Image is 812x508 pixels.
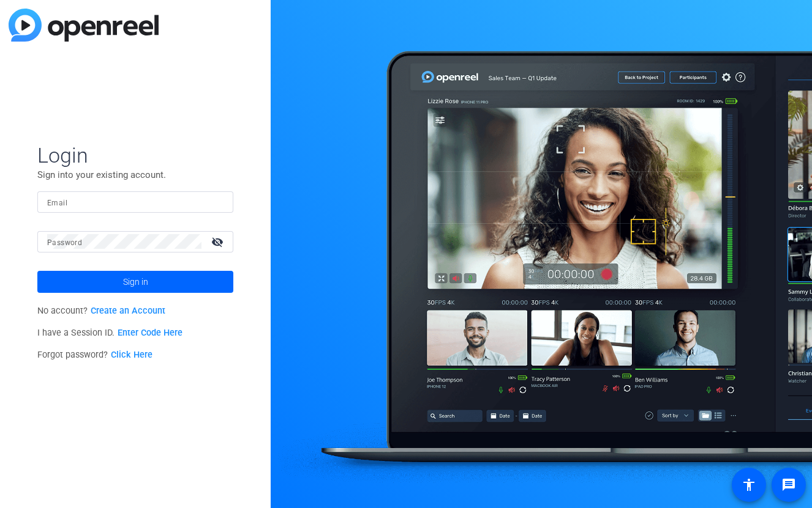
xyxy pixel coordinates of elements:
[47,194,224,209] input: Enter Email Address
[91,306,165,316] a: Create an Account
[37,168,233,182] p: Sign into your existing account.
[9,9,159,42] img: blue-gradient.svg
[742,477,756,492] mat-icon: accessibility
[781,477,796,492] mat-icon: message
[123,267,148,297] span: Sign in
[37,271,233,293] button: Sign in
[118,328,182,338] a: Enter Code Here
[204,233,233,251] mat-icon: visibility_off
[47,238,82,247] mat-label: Password
[37,142,233,168] span: Login
[47,199,67,207] mat-label: Email
[37,306,165,316] span: No account?
[37,350,152,360] span: Forgot password?
[111,350,152,360] a: Click Here
[37,328,182,338] span: I have a Session ID.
